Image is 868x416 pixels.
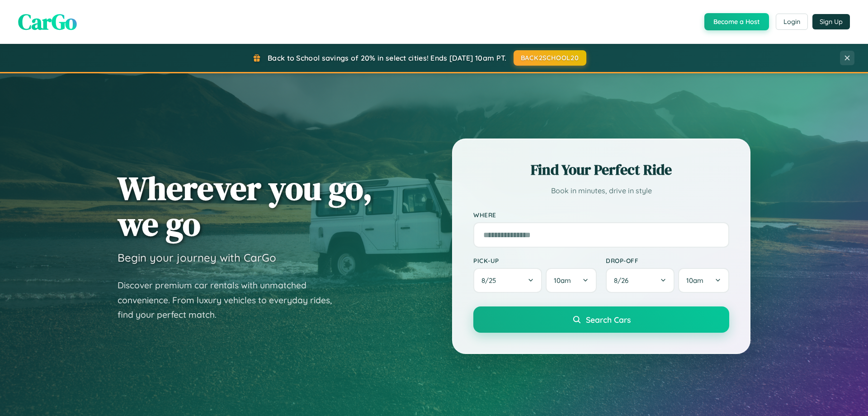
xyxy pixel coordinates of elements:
button: 10am [678,268,729,293]
h3: Begin your journey with CarGo [118,251,276,264]
span: 10am [554,276,571,285]
span: CarGo [18,7,77,37]
p: Book in minutes, drive in style [473,184,729,197]
button: Search Cars [473,306,729,333]
span: Search Cars [586,315,631,325]
span: 10am [686,276,703,285]
label: Pick-up [473,257,597,264]
button: BACK2SCHOOL20 [514,50,586,66]
button: Sign Up [812,14,850,29]
button: Become a Host [704,13,769,30]
button: 8/26 [606,268,675,293]
label: Drop-off [606,257,729,264]
span: 8 / 25 [481,276,500,285]
h2: Find Your Perfect Ride [473,160,729,180]
button: Login [776,14,808,30]
p: Discover premium car rentals with unmatched convenience. From luxury vehicles to everyday rides, ... [118,278,344,322]
button: 8/25 [473,268,542,293]
button: 10am [546,268,597,293]
h1: Wherever you go, we go [118,170,373,242]
span: Back to School savings of 20% in select cities! Ends [DATE] 10am PT. [268,53,506,62]
label: Where [473,211,729,219]
span: 8 / 26 [614,276,633,285]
